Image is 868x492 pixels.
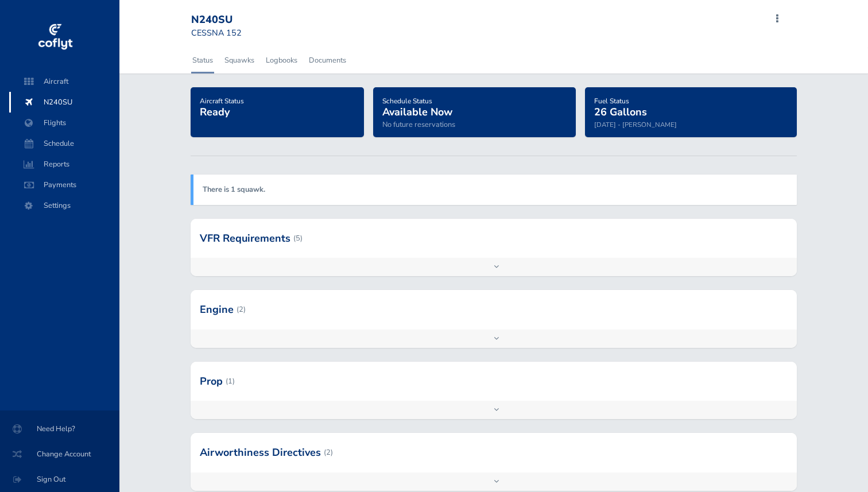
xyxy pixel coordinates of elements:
[191,14,274,26] div: N240SU
[382,105,452,119] span: Available Now
[191,27,242,38] small: CESSNA 152
[203,184,265,195] a: There is 1 squawk.
[21,154,108,175] span: Reports
[594,120,677,129] small: [DATE] - [PERSON_NAME]
[382,93,452,119] a: Schedule StatusAvailable Now
[382,96,432,106] span: Schedule Status
[594,96,629,106] span: Fuel Status
[21,195,108,216] span: Settings
[14,444,106,464] span: Change Account
[308,48,347,73] a: Documents
[191,48,214,73] a: Status
[14,419,106,439] span: Need Help?
[594,105,647,119] span: 26 Gallons
[21,92,108,113] span: N240SU
[21,175,108,195] span: Payments
[200,96,244,106] span: Aircraft Status
[36,20,74,55] img: coflyt logo
[21,133,108,154] span: Schedule
[223,48,255,73] a: Squawks
[21,113,108,133] span: Flights
[265,48,299,73] a: Logbooks
[21,71,108,92] span: Aircraft
[382,119,455,130] span: No future reservations
[200,105,230,119] span: Ready
[14,469,106,490] span: Sign Out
